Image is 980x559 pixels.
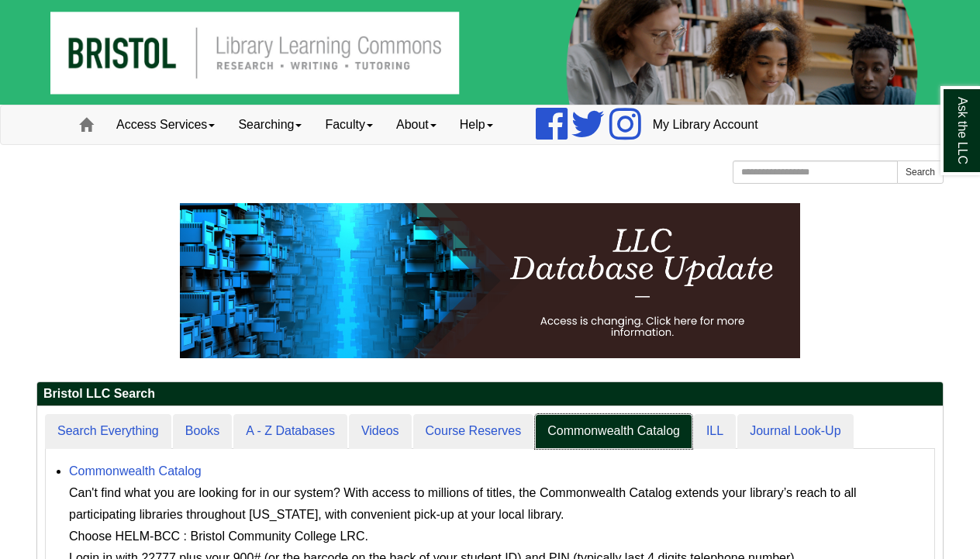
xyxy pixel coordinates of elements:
[448,105,505,144] a: Help
[641,105,770,144] a: My Library Account
[69,464,202,478] a: Commonwealth Catalog
[180,203,800,358] img: HTML tutorial
[535,414,692,449] a: Commonwealth Catalog
[45,414,171,449] a: Search Everything
[173,414,232,449] a: Books
[105,105,226,144] a: Access Services
[385,105,448,144] a: About
[226,105,313,144] a: Searching
[313,105,385,144] a: Faculty
[694,414,736,449] a: ILL
[37,382,943,406] h2: Bristol LLC Search
[233,414,347,449] a: A - Z Databases
[413,414,534,449] a: Course Reserves
[349,414,412,449] a: Videos
[897,160,944,184] button: Search
[737,414,853,449] a: Journal Look-Up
